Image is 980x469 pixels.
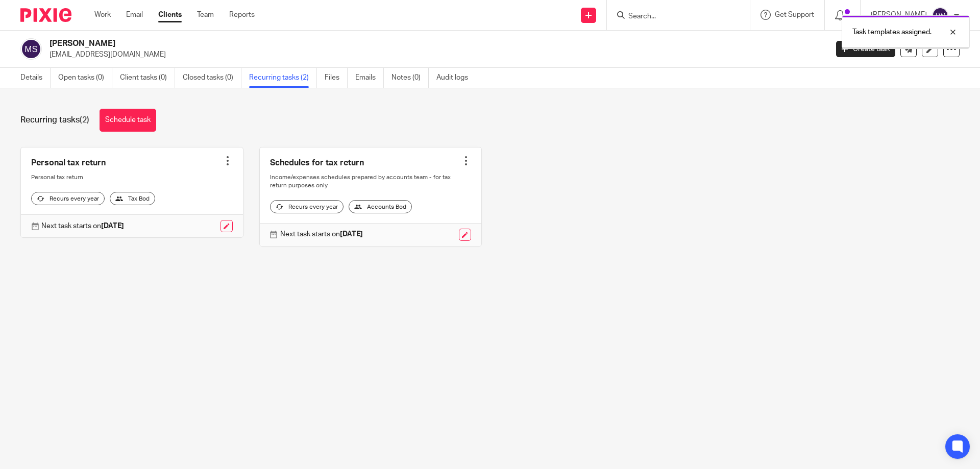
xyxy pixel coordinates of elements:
div: Tax Bod [110,192,155,205]
span: (2) [80,116,89,124]
strong: [DATE] [340,231,363,238]
img: Pixie [20,8,71,22]
p: Task templates assigned. [852,27,932,37]
a: Client tasks (0) [120,68,175,88]
a: Emails [355,68,384,88]
strong: [DATE] [101,223,124,230]
p: Next task starts on [41,221,124,231]
h1: Recurring tasks [20,115,89,126]
p: [EMAIL_ADDRESS][DOMAIN_NAME] [50,50,821,60]
h2: [PERSON_NAME] [50,38,667,49]
a: Reports [229,10,255,20]
div: Recurs every year [270,200,344,213]
img: svg%3E [932,7,948,23]
a: Email [126,10,143,20]
a: Create task [836,41,895,57]
p: Next task starts on [280,229,363,239]
a: Files [325,68,348,88]
a: Notes (0) [391,68,429,88]
a: Schedule task [100,109,156,132]
a: Details [20,68,51,88]
a: Team [197,10,214,20]
a: Open tasks (0) [58,68,112,88]
a: Work [94,10,111,20]
a: Audit logs [436,68,476,88]
a: Closed tasks (0) [183,68,241,88]
div: Recurs every year [31,192,105,205]
img: svg%3E [20,38,42,60]
a: Clients [158,10,182,20]
a: Recurring tasks (2) [249,68,317,88]
div: Accounts Bod [349,200,412,213]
